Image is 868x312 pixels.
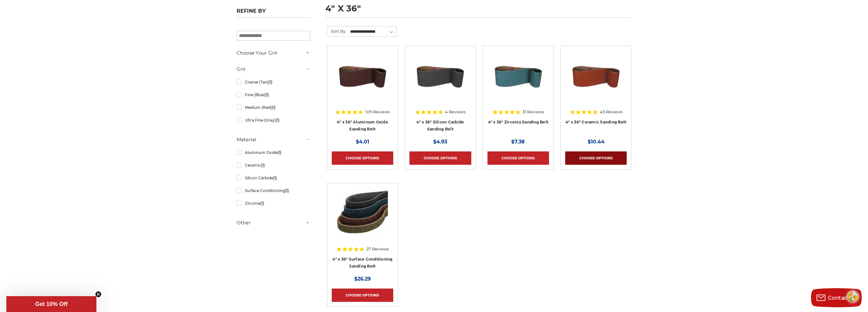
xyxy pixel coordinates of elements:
[332,289,393,302] a: Choose Options
[488,120,549,124] a: 4" x 36" Zirconia Sanding Belt
[237,185,310,196] a: Surface Conditioning
[337,120,388,132] a: 4" x 36" Aluminum Oxide Sanding Belt
[332,50,393,112] a: 4" x 36" Aluminum Oxide Sanding Belt
[487,151,549,165] a: Choose Options
[337,188,388,238] img: 4"x36" Surface Conditioning Sanding Belts
[337,50,388,101] img: 4" x 36" Aluminum Oxide Sanding Belt
[415,50,466,101] img: 4" x 36" Silicon Carbide File Belt
[237,172,310,183] a: Silicon Carbide
[445,110,466,114] span: 4 Reviews
[522,110,544,114] span: 31 Reviews
[349,27,396,37] select: Sort By:
[237,89,310,100] a: Fine (Blue)
[332,188,393,249] a: 4"x36" Surface Conditioning Sanding Belts
[6,296,96,312] div: Get 10% OffClose teaser
[487,50,549,112] a: 4" x 36" Zirconia Sanding Belt
[275,118,279,123] span: (1)
[600,110,623,114] span: 45 Reviews
[416,120,464,132] a: 4" x 36" Silicon Carbide Sanding Belt
[493,50,544,101] img: 4" x 36" Zirconia Sanding Belt
[565,151,627,165] a: Choose Options
[433,139,447,145] span: $4.93
[265,92,269,97] span: (1)
[237,102,310,113] a: Medium (Red)
[565,50,627,112] a: 4" x 36" Ceramic Sanding Belt
[277,150,281,155] span: (1)
[409,50,471,112] a: 4" x 36" Silicon Carbide File Belt
[271,105,275,110] span: (1)
[237,219,310,227] h5: Other
[261,163,264,168] span: (1)
[95,291,101,297] button: Close teaser
[828,295,858,301] span: Contact us
[354,276,371,282] span: $26.29
[332,151,393,165] a: Choose Options
[511,139,525,145] span: $7.38
[237,115,310,126] a: Ultra Fine (Gray)
[365,110,390,114] span: 109 Reviews
[260,201,264,206] span: (1)
[273,176,277,180] span: (1)
[237,65,310,73] h5: Grit
[356,139,369,145] span: $4.01
[588,139,604,145] span: $10.44
[565,120,626,124] a: 4" x 36" Ceramic Sanding Belt
[409,151,471,165] a: Choose Options
[237,76,310,88] a: Coarse (Tan)
[237,147,310,158] a: Aluminum Oxide
[237,198,310,209] a: Zirconia
[237,136,310,143] h5: Material
[35,301,68,307] span: Get 10% Off
[285,188,289,193] span: (1)
[237,160,310,171] a: Ceramic
[366,247,389,251] span: 27 Reviews
[811,288,862,307] button: Contact us
[237,8,310,18] h5: Refine by
[327,26,346,36] label: Sort By:
[237,49,310,57] h5: Choose Your Grit
[325,4,632,18] h1: 4" x 36"
[332,257,392,269] a: 4" x 36" Surface Conditioning Sanding Belt
[571,50,621,101] img: 4" x 36" Ceramic Sanding Belt
[268,80,272,84] span: (1)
